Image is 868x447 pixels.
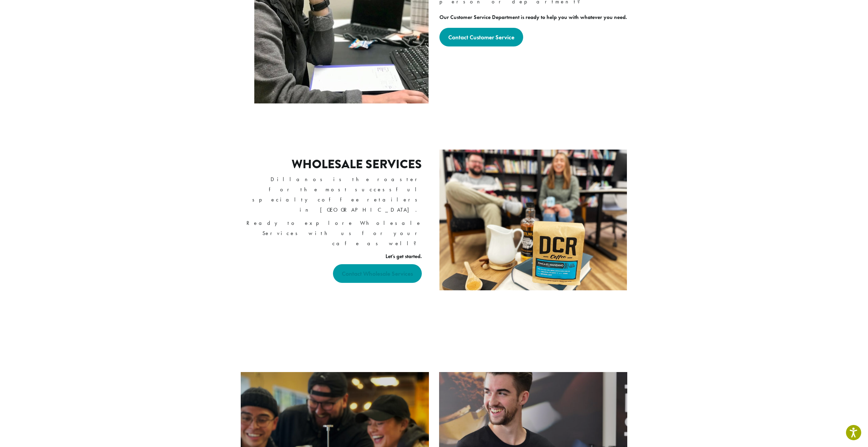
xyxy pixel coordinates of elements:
strong: Our Customer Service Department is ready to help you with whatever you need. [439,14,627,21]
a: Contact Wholesale Services [333,264,422,283]
strong: Let’s get started. [386,253,422,260]
strong: Contact Wholesale Services [342,270,413,277]
h2: Wholesale Services [292,157,422,172]
a: Contact Customer Service [439,28,523,46]
strong: Contact Customer Service [448,33,514,41]
p: Dillanos is the roaster for the most successful specialty coffee retailers in [GEOGRAPHIC_DATA]. [242,174,422,215]
p: Ready to explore Wholesale Services with us for your cafe as well? [242,218,422,249]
